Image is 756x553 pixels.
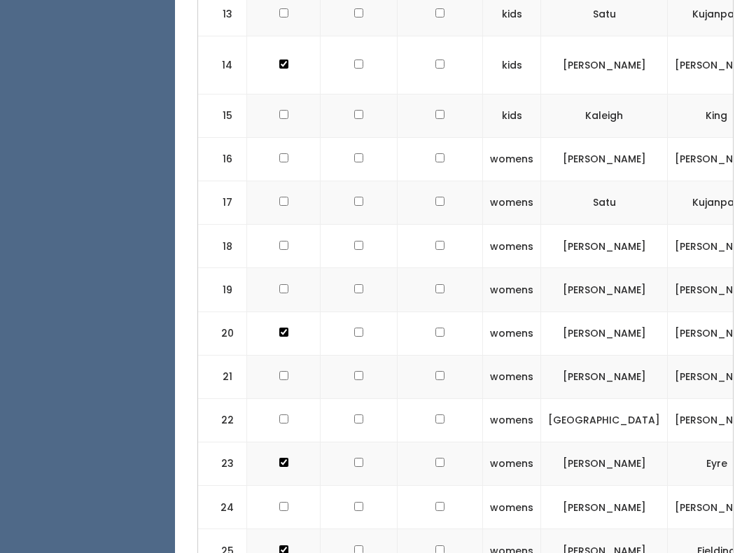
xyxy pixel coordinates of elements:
[483,137,541,181] td: womens
[198,268,247,311] td: 19
[198,137,247,181] td: 16
[198,355,247,398] td: 21
[541,355,668,398] td: [PERSON_NAME]
[483,355,541,398] td: womens
[198,94,247,137] td: 15
[541,311,668,355] td: [PERSON_NAME]
[541,225,668,268] td: [PERSON_NAME]
[483,181,541,225] td: womens
[541,268,668,311] td: [PERSON_NAME]
[198,181,247,225] td: 17
[541,137,668,181] td: [PERSON_NAME]
[541,442,668,486] td: [PERSON_NAME]
[198,486,247,529] td: 24
[483,311,541,355] td: womens
[483,442,541,486] td: womens
[198,225,247,268] td: 18
[541,36,668,94] td: [PERSON_NAME]
[483,398,541,442] td: womens
[483,94,541,137] td: kids
[483,486,541,529] td: womens
[198,398,247,442] td: 22
[483,36,541,94] td: kids
[198,442,247,486] td: 23
[198,36,247,94] td: 14
[541,486,668,529] td: [PERSON_NAME]
[541,181,668,225] td: Satu
[541,398,668,442] td: [GEOGRAPHIC_DATA]
[198,311,247,355] td: 20
[483,225,541,268] td: womens
[541,94,668,137] td: Kaleigh
[483,268,541,311] td: womens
